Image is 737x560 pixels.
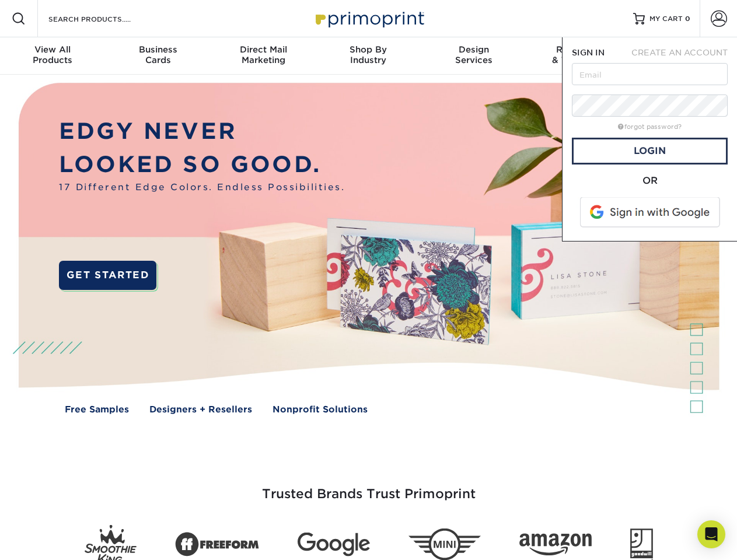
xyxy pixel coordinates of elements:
a: Nonprofit Solutions [273,403,368,416]
span: Design [421,44,526,55]
h3: Trusted Brands Trust Primoprint [27,459,710,516]
div: Marketing [211,44,316,65]
span: CREATE AN ACCOUNT [631,48,728,57]
img: Google [298,533,370,556]
img: Amazon [519,534,592,556]
span: Direct Mail [211,44,316,55]
a: Login [572,138,728,164]
span: Business [105,44,210,55]
span: 0 [685,15,690,23]
a: Designers + Resellers [149,403,252,416]
a: Free Samples [65,403,129,416]
a: forgot password? [618,123,682,131]
a: Resources& Templates [526,37,631,75]
p: LOOKED SO GOOD. [59,148,345,181]
div: Cards [105,44,210,65]
div: & Templates [526,44,631,65]
a: Direct MailMarketing [211,37,316,75]
p: EDGY NEVER [59,115,345,148]
a: BusinessCards [105,37,210,75]
span: 17 Different Edge Colors. Endless Possibilities. [59,181,345,194]
div: Open Intercom Messenger [697,520,725,548]
input: SEARCH PRODUCTS..... [47,12,161,26]
input: Email [572,63,728,85]
div: Industry [316,44,421,65]
span: Resources [526,44,631,55]
a: DesignServices [421,37,526,75]
span: SIGN IN [572,48,605,57]
div: OR [572,174,728,188]
a: GET STARTED [59,261,156,290]
a: Shop ByIndustry [316,37,421,75]
div: Services [421,44,526,65]
img: Primoprint [310,6,427,31]
span: MY CART [649,14,683,24]
img: Goodwill [630,528,653,560]
span: Shop By [316,44,421,55]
